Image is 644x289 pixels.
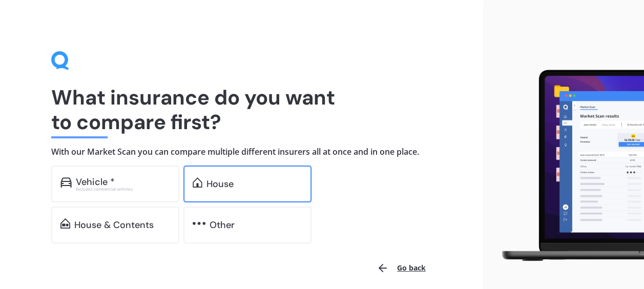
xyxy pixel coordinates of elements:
div: House [206,179,234,189]
div: Other [210,220,235,230]
img: car.f15378c7a67c060ca3f3.svg [60,177,72,188]
img: other.81dba5aafe580aa69f38.svg [193,218,205,229]
img: home.91c183c226a05b4dc763.svg [193,177,202,188]
div: House & Contents [74,220,154,230]
img: laptop.webp [491,66,644,266]
h1: What insurance do you want to compare first? [51,85,432,134]
div: Vehicle * [76,177,115,187]
img: home-and-contents.b802091223b8502ef2dd.svg [60,218,70,229]
div: Excludes commercial vehicles [76,187,170,191]
button: Go back [370,256,432,280]
h4: With our Market Scan you can compare multiple different insurers all at once and in one place. [51,147,432,157]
